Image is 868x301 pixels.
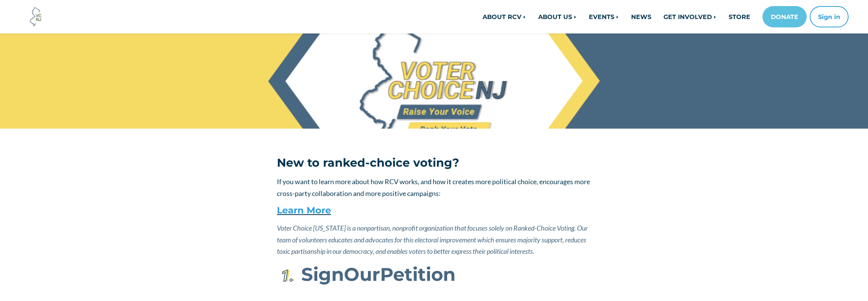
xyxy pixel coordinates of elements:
[762,6,807,27] a: DONATE
[277,266,296,285] img: First
[657,9,723,24] a: GET INVOLVED
[271,6,849,27] nav: Main navigation
[476,9,532,24] a: ABOUT RCV
[583,9,625,24] a: EVENTS
[277,205,331,216] a: Learn More
[26,6,46,27] img: Voter Choice NJ
[723,9,756,24] a: STORE
[277,224,588,255] em: Voter Choice [US_STATE] is a nonpartisan, nonprofit organization that focuses solely on Ranked-Ch...
[277,176,591,199] p: If you want to learn more about how RCV works, and how it creates more political choice, encourag...
[344,263,380,285] span: Our
[625,9,657,24] a: NEWS
[277,156,591,170] h3: New to ranked-choice voting?
[532,9,583,24] a: ABOUT US
[301,263,456,285] strong: Sign Petition
[810,6,849,27] button: Sign in or sign up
